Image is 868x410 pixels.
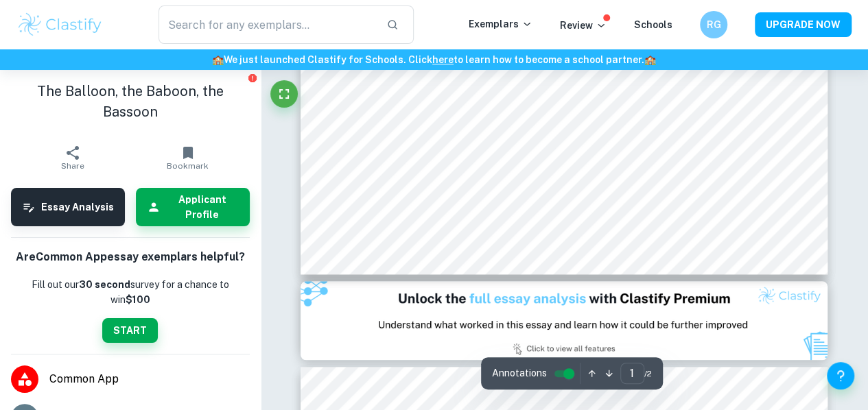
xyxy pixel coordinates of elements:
[270,80,298,108] button: Fullscreen
[166,192,239,222] h6: Applicant Profile
[136,188,250,226] button: Applicant Profile
[644,54,656,65] span: 🏫
[560,18,607,33] p: Review
[634,19,672,30] a: Schools
[700,11,727,38] button: RG
[126,294,150,305] strong: $100
[706,17,722,32] h6: RG
[212,54,224,65] span: 🏫
[16,249,245,266] h6: Are Common App essay exemplars helpful?
[49,371,250,387] span: Common App
[755,12,852,37] button: UPGRADE NOW
[16,11,104,38] img: Clastify logo
[3,52,865,67] h6: We just launched Clastify for Schools. Click to learn how to become a school partner.
[41,200,114,215] h6: Essay Analysis
[469,16,532,32] p: Exemplars
[492,366,547,381] span: Annotations
[79,279,130,290] b: 30 second
[130,138,246,177] button: Bookmark
[248,73,258,83] button: Report issue
[644,367,652,380] span: / 2
[11,277,250,307] p: Fill out our survey for a chance to win
[159,5,375,44] input: Search for any exemplars...
[11,188,125,226] button: Essay Analysis
[102,318,158,343] button: START
[167,161,209,171] span: Bookmark
[301,281,828,360] img: Ad
[827,362,854,389] button: Help and Feedback
[15,138,130,177] button: Share
[11,81,250,122] h1: The Balloon, the Baboon, the Bassoon
[432,54,454,65] a: here
[61,161,84,171] span: Share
